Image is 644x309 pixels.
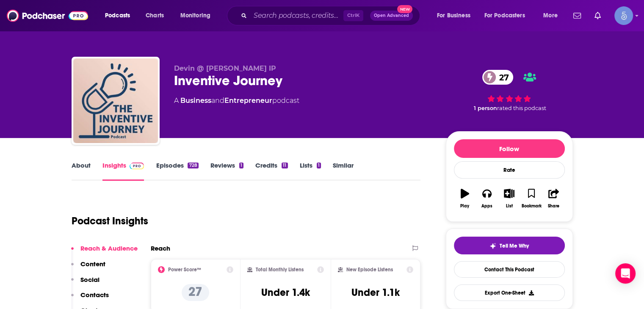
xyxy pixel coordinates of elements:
[397,5,412,13] span: New
[102,161,144,181] a: InsightsPodchaser Pro
[454,139,565,158] button: Follow
[151,244,170,252] h2: Reach
[474,105,497,111] span: 1 person
[256,267,304,273] h2: Total Monthly Listens
[489,243,496,249] img: tell me why sparkle
[156,161,198,181] a: Episodes728
[521,204,541,209] div: Bookmark
[333,161,354,181] a: Similar
[71,291,109,306] button: Contacts
[454,183,476,214] button: Play
[343,10,363,21] span: Ctrl K
[454,237,565,254] button: tell me why sparkleTell Me Why
[614,6,633,25] img: User Profile
[180,97,211,105] a: Business
[180,10,210,22] span: Monitoring
[460,204,469,209] div: Play
[261,286,310,299] h3: Under 1.4k
[300,161,321,181] a: Lists1
[491,70,513,85] span: 27
[146,10,164,22] span: Charts
[71,276,100,291] button: Social
[235,6,428,25] div: Search podcasts, credits, & more...
[211,97,224,105] span: and
[498,183,520,214] button: List
[99,9,141,22] button: open menu
[570,8,584,23] a: Show notifications dropdown
[250,9,343,22] input: Search podcasts, credits, & more...
[224,97,272,105] a: Entrepreneur
[479,9,537,22] button: open menu
[370,11,413,21] button: Open AdvancedNew
[537,9,568,22] button: open menu
[614,6,633,25] span: Logged in as Spiral5-G1
[130,163,144,169] img: Podchaser Pro
[140,9,169,22] a: Charts
[71,260,105,276] button: Content
[73,58,158,143] img: Inventive Journey
[591,8,604,23] a: Show notifications dropdown
[454,161,565,179] div: Rate
[454,261,565,278] a: Contact This Podcast
[282,163,287,168] div: 11
[71,244,138,260] button: Reach & Audience
[80,276,100,284] p: Social
[182,284,209,301] p: 27
[431,9,481,22] button: open menu
[80,291,109,299] p: Contacts
[446,64,573,117] div: 27 1 personrated this podcast
[481,204,492,209] div: Apps
[548,204,559,209] div: Share
[506,204,513,209] div: List
[374,14,409,18] span: Open Advanced
[542,183,564,214] button: Share
[497,105,546,111] span: rated this podcast
[210,161,243,181] a: Reviews1
[174,9,221,22] button: open menu
[520,183,542,214] button: Bookmark
[454,284,565,301] button: Export One-Sheet
[500,243,529,249] span: Tell Me Why
[7,8,88,24] img: Podchaser - Follow, Share and Rate Podcasts
[174,96,299,106] div: A podcast
[105,10,130,22] span: Podcasts
[317,163,321,168] div: 1
[255,161,287,181] a: Credits11
[543,10,558,22] span: More
[476,183,498,214] button: Apps
[80,244,138,252] p: Reach & Audience
[72,161,91,181] a: About
[168,267,201,273] h2: Power Score™
[174,64,276,72] span: Devin @ [PERSON_NAME] IP
[239,163,243,168] div: 1
[80,260,105,268] p: Content
[482,70,513,85] a: 27
[614,6,633,25] button: Show profile menu
[351,286,400,299] h3: Under 1.1k
[72,215,148,227] h1: Podcast Insights
[484,10,525,22] span: For Podcasters
[346,267,393,273] h2: New Episode Listens
[615,263,636,284] div: Open Intercom Messenger
[437,10,470,22] span: For Business
[188,163,198,168] div: 728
